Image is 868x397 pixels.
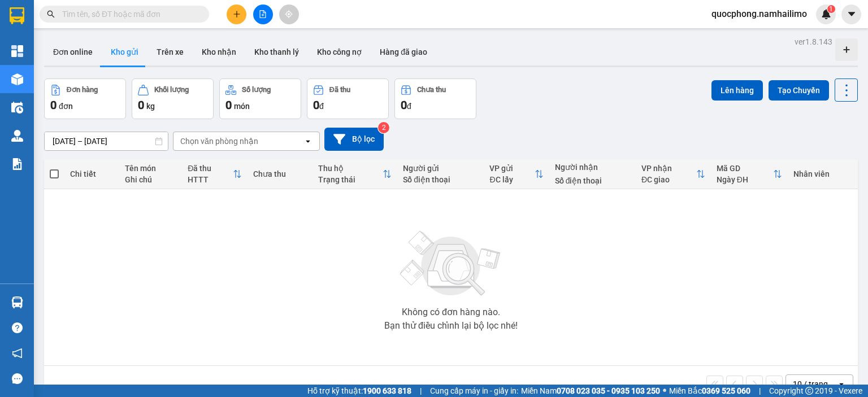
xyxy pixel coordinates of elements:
span: file-add [259,10,267,18]
svg: open [837,379,846,389]
button: plus [227,5,246,24]
img: warehouse-icon [11,130,23,142]
th: Toggle SortBy [711,159,788,189]
span: 0 [138,98,144,112]
div: Ghi chú [125,175,176,184]
div: Đơn hàng [67,86,98,94]
div: Bạn thử điều chỉnh lại bộ lọc nhé! [384,321,518,330]
sup: 2 [378,122,389,133]
button: caret-down [841,5,861,24]
button: aim [279,5,299,24]
strong: 0708 023 035 - 0935 103 250 [557,386,660,395]
button: Kho công nợ [308,38,371,66]
strong: 0369 525 060 [702,386,750,395]
span: Cung cấp máy in - giấy in: [430,385,518,397]
img: warehouse-icon [11,102,23,114]
span: đơn [59,102,73,111]
img: warehouse-icon [11,296,23,308]
th: Toggle SortBy [313,159,398,189]
div: Chọn văn phòng nhận [180,136,258,147]
button: Chưa thu0đ [394,78,476,119]
img: dashboard-icon [11,45,23,57]
div: VP gửi [489,164,534,173]
button: Bộ lọc [324,128,384,151]
button: Trên xe [147,38,193,66]
div: 10 / trang [793,378,828,390]
span: question-circle [12,322,23,333]
span: ⚪️ [663,389,666,393]
div: Đã thu [188,164,232,173]
span: 0 [225,98,232,112]
input: Tìm tên, số ĐT hoặc mã đơn [62,8,196,20]
div: Nhân viên [793,169,852,178]
button: Số lượng0món [219,78,301,119]
div: Không có đơn hàng nào. [402,308,500,317]
div: VP nhận [641,164,696,173]
div: Chưa thu [417,86,446,94]
div: Số lượng [242,86,271,94]
span: quocphong.namhailimo [702,7,816,21]
div: Thu hộ [318,164,383,173]
button: Đơn online [44,38,102,66]
span: món [234,102,250,111]
span: caret-down [847,9,857,19]
th: Toggle SortBy [484,159,549,189]
th: Toggle SortBy [636,159,711,189]
div: HTTT [188,175,232,184]
div: ĐC lấy [489,175,534,184]
div: Chưa thu [253,169,307,178]
span: | [759,385,761,397]
div: ver 1.8.143 [795,36,832,48]
sup: 1 [827,5,835,13]
button: Kho thanh lý [245,38,308,66]
span: 1 [829,5,833,13]
img: svg+xml;base64,PHN2ZyBjbGFzcz0ibGlzdC1wbHVnX19zdmciIHhtbG5zPSJodHRwOi8vd3d3LnczLm9yZy8yMDAwL3N2Zy... [394,224,507,303]
input: Select a date range. [45,132,168,150]
img: logo-vxr [10,7,24,24]
span: Miền Bắc [669,385,750,397]
img: solution-icon [11,158,23,170]
span: aim [285,10,293,18]
button: Đã thu0đ [307,78,389,119]
span: | [420,385,422,397]
button: Tạo Chuyến [769,80,829,101]
div: Chi tiết [70,169,114,178]
span: Hỗ trợ kỹ thuật: [307,385,411,397]
span: 0 [50,98,57,112]
div: Tạo kho hàng mới [835,38,858,61]
div: Người gửi [403,164,478,173]
div: Ngày ĐH [717,175,773,184]
button: Kho gửi [102,38,147,66]
div: Số điện thoại [555,176,630,185]
div: Đã thu [329,86,350,94]
span: kg [146,102,155,111]
span: Miền Nam [521,385,660,397]
button: Khối lượng0kg [132,78,214,119]
button: Kho nhận [193,38,245,66]
span: đ [319,102,324,111]
div: Tên món [125,164,176,173]
span: notification [12,348,23,359]
span: 0 [401,98,407,112]
span: copyright [805,387,813,395]
span: 0 [313,98,319,112]
div: Số điện thoại [403,175,478,184]
button: Đơn hàng0đơn [44,78,126,119]
button: Lên hàng [711,80,763,101]
button: Hàng đã giao [371,38,436,66]
strong: 1900 633 818 [363,386,411,395]
div: ĐC giao [641,175,696,184]
svg: open [303,137,313,146]
th: Toggle SortBy [182,159,247,189]
img: warehouse-icon [11,73,23,85]
div: Khối lượng [154,86,189,94]
span: message [12,373,23,384]
span: đ [407,102,411,111]
span: search [47,10,55,18]
div: Trạng thái [318,175,383,184]
div: Mã GD [717,164,773,173]
div: Người nhận [555,163,630,172]
img: icon-new-feature [821,9,831,19]
button: file-add [253,5,273,24]
span: plus [233,10,241,18]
